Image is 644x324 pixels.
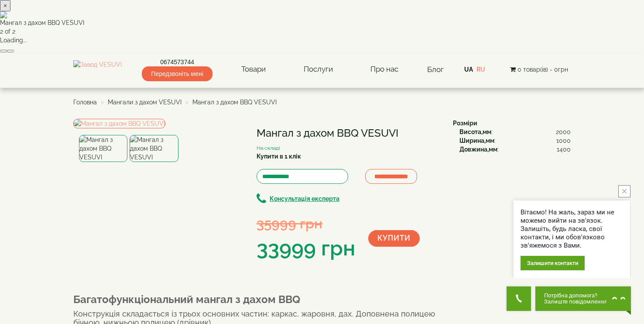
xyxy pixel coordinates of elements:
a: Мангали з дахом VESUVI [108,99,182,106]
div: : [459,136,571,145]
span: Мангал з дахом BBQ VESUVI [192,99,277,106]
div: : [459,128,571,136]
a: Блог [427,65,444,74]
span: 1400 [557,145,571,154]
span: 0 товар(ів) - 0грн [517,66,568,73]
span: Залиште повідомлення [544,299,607,305]
button: close button [618,185,630,197]
a: Товари [233,59,274,79]
div: : [459,145,571,154]
a: Послуги [295,59,342,79]
a: UA [464,66,473,73]
b: Довжина,мм [459,146,497,153]
span: Передзвоніть мені [142,66,212,81]
b: Розміри [453,120,477,127]
a: Головна [73,99,97,106]
span: Потрібна допомога? [544,293,607,299]
label: Купити в 1 клік [257,152,301,161]
small: На складі [257,145,280,151]
button: Chat button [535,286,631,311]
img: Мангал з дахом BBQ VESUVI [130,135,178,162]
div: Залишити контакти [521,256,585,270]
b: Багатофункціональний мангал з дахом BBQ [73,293,300,306]
a: 0674573744 [142,58,212,66]
div: Вітаємо! На жаль, зараз ми не можемо вийти на зв'язок. Залишіть, будь ласка, свої контакти, і ми ... [521,208,623,250]
button: Купити [368,230,420,247]
div: 33999 грн [257,234,355,263]
div: 35999 грн [257,214,355,233]
button: 0 товар(ів) - 0грн [507,65,571,74]
b: Ширина,мм [459,137,494,144]
h1: Мангал з дахом BBQ VESUVI [257,128,440,139]
b: Консультація експерта [270,195,339,202]
b: Висота,мм [459,128,491,135]
button: Get Call button [507,286,531,311]
span: 1000 [556,136,571,145]
button: Next (Right arrow key) [7,50,14,52]
img: Мангал з дахом BBQ VESUVI [79,135,127,162]
a: RU [476,66,485,73]
img: Завод VESUVI [73,60,122,79]
img: Мангал з дахом BBQ VESUVI [73,119,165,128]
a: Про нас [362,59,407,79]
span: 2000 [556,128,571,136]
